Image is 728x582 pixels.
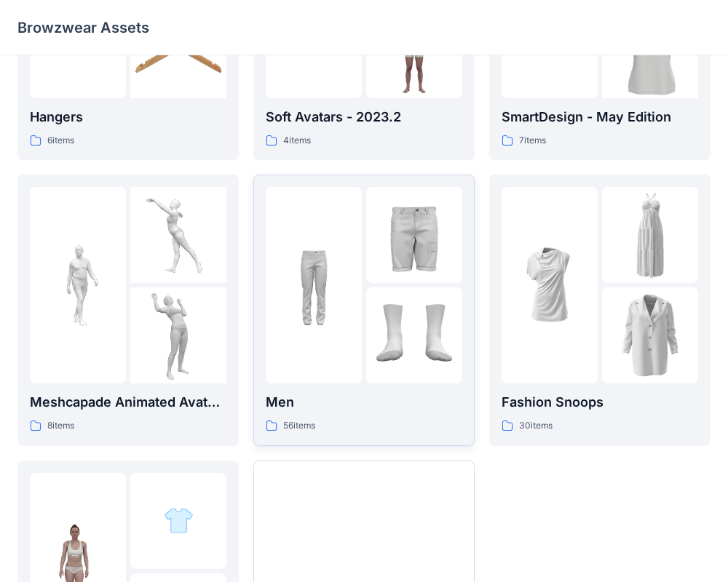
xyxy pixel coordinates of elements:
img: folder 3 [602,287,698,383]
p: Soft Avatars - 2023.2 [266,107,462,127]
a: folder 1folder 2folder 3Fashion Snoops30items [489,175,711,446]
img: folder 2 [130,187,226,283]
a: folder 1folder 2folder 3Men56items [253,175,475,446]
p: Browzwear Assets [17,17,149,38]
img: folder 2 [602,187,698,283]
p: 4 items [283,133,311,148]
p: 30 items [519,418,553,434]
p: SmartDesign - May Edition [502,107,698,127]
img: folder 1 [30,237,126,333]
img: folder 3 [130,287,226,383]
p: Men [266,392,462,412]
p: 56 items [283,418,315,434]
a: folder 1folder 2folder 3Meshcapade Animated Avatars8items [17,175,239,446]
p: 7 items [519,133,546,148]
img: folder 2 [164,506,194,535]
img: folder 1 [266,237,362,333]
p: Fashion Snoops [502,392,698,412]
p: 8 items [47,418,74,434]
p: 6 items [47,133,74,148]
img: folder 2 [366,187,462,283]
p: Hangers [30,107,226,127]
img: folder 1 [502,237,598,333]
p: Meshcapade Animated Avatars [30,392,226,412]
img: folder 3 [366,287,462,383]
